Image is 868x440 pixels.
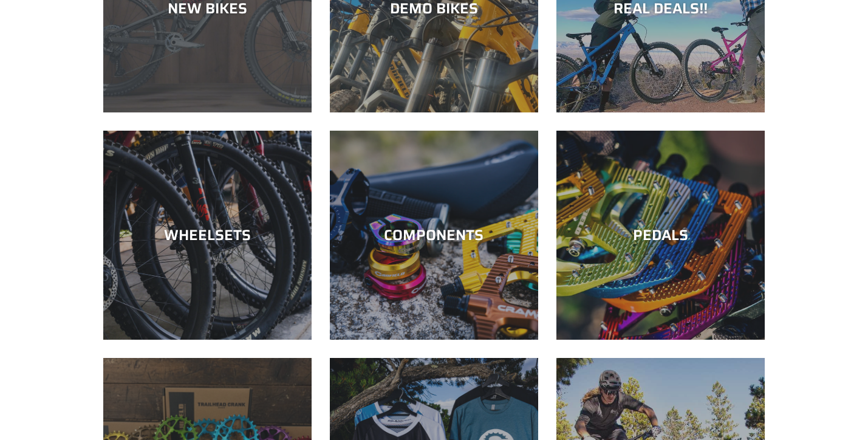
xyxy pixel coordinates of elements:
[103,131,312,339] a: WHEELSETS
[556,131,765,339] a: PEDALS
[330,227,538,244] div: COMPONENTS
[103,227,312,244] div: WHEELSETS
[330,131,538,339] a: COMPONENTS
[556,227,765,244] div: PEDALS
